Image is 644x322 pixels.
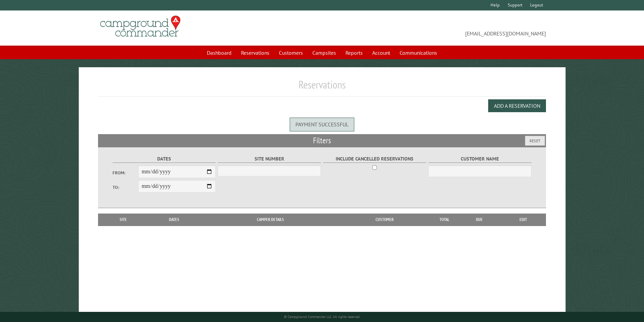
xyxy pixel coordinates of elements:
h1: Reservations [98,78,546,97]
th: Site [101,214,145,226]
a: Reports [341,46,367,59]
th: Dates [145,214,203,226]
div: Payment successful [290,118,354,131]
label: Customer Name [428,155,531,163]
button: Reset [525,136,545,146]
span: [EMAIL_ADDRESS][DOMAIN_NAME] [322,19,546,38]
label: To: [113,184,138,191]
h2: Filters [98,134,546,147]
th: Total [431,214,458,226]
a: Dashboard [203,46,236,59]
label: Dates [113,155,216,163]
a: Reservations [237,46,273,59]
label: Include Cancelled Reservations [323,155,426,163]
th: Customer [338,214,431,226]
a: Account [368,46,394,59]
small: © Campground Commander LLC. All rights reserved. [284,315,360,319]
a: Communications [396,46,441,59]
th: Due [458,214,501,226]
label: From: [113,170,138,176]
th: Camper Details [203,214,338,226]
button: Add a Reservation [488,99,546,112]
img: Campground Commander [98,13,183,40]
a: Campsites [308,46,340,59]
a: Customers [275,46,307,59]
label: Site Number [218,155,321,163]
th: Edit [501,214,546,226]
